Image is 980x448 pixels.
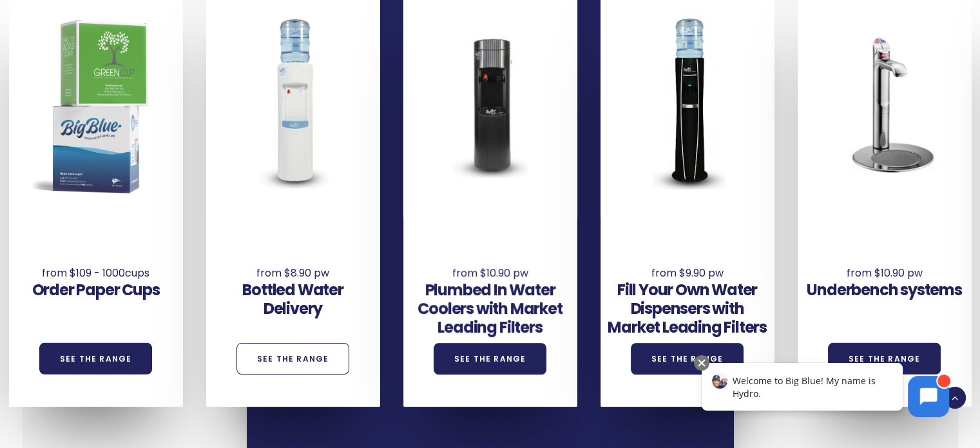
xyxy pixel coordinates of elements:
iframe: Chatbot [688,353,962,430]
a: Underbench systems [807,279,961,300]
a: See the Range [236,343,350,375]
a: See the Range [828,343,941,375]
a: See the Range [434,343,547,375]
a: Bottled Water Delivery [242,279,343,319]
a: Order Paper Cups [32,279,160,300]
a: See the Range [631,343,744,375]
a: See the Range [39,343,153,375]
a: Fill Your Own Water Dispensers with Market Leading Filters [608,279,767,338]
iframe: Chatbot [895,363,962,430]
a: Plumbed In Water Coolers with Market Leading Filters [418,279,562,338]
